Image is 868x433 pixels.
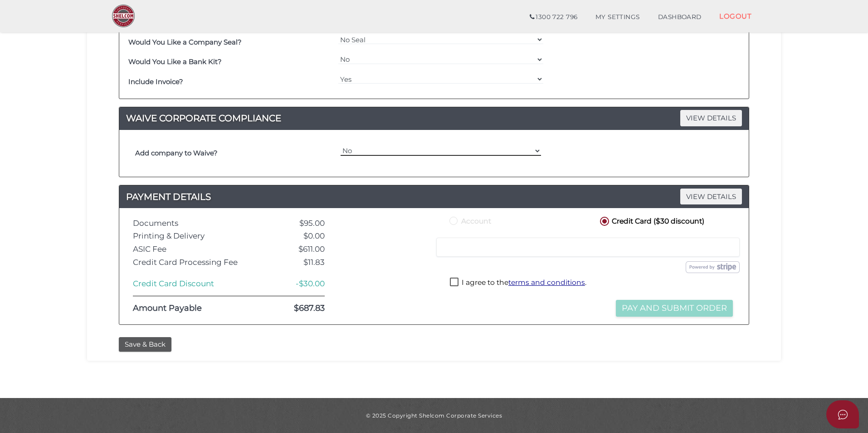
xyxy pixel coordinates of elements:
[258,245,332,254] div: $611.00
[119,189,749,204] a: PAYMENT DETAILSVIEW DETAILS
[126,279,258,288] div: Credit Card Discount
[442,243,734,251] iframe: Secure card payment input frame
[128,38,242,46] b: Would You Like a Company Seal?
[126,258,258,267] div: Credit Card Processing Fee
[119,337,171,352] button: Save & Back
[128,57,222,66] b: Would You Like a Bank Kit?
[586,8,649,26] a: MY SETTINGS
[119,189,749,204] h4: PAYMENT DETAILS
[826,400,859,428] button: Open asap
[450,278,586,289] label: I agree to the .
[616,300,733,317] button: Pay and Submit Order
[128,77,183,86] b: Include Invoice?
[598,215,704,226] label: Credit Card ($30 discount)
[119,111,749,125] h4: WAIVE CORPORATE COMPLIANCE
[521,8,586,26] a: 1300 722 796
[126,245,258,254] div: ASIC Fee
[258,232,332,240] div: $0.00
[686,261,740,273] img: stripe.png
[258,279,332,288] div: -$30.00
[258,258,332,267] div: $11.83
[94,412,774,419] div: © 2025 Copyright Shelcom Corporate Services
[258,304,332,313] div: $687.83
[448,215,491,226] label: Account
[710,7,761,25] a: LOGOUT
[680,189,742,204] span: VIEW DETAILS
[258,219,332,228] div: $95.00
[126,304,258,313] div: Amount Payable
[126,232,258,240] div: Printing & Delivery
[126,219,258,228] div: Documents
[135,149,218,157] b: Add company to Waive?
[508,278,585,287] a: terms and conditions
[119,111,749,125] a: WAIVE CORPORATE COMPLIANCEVIEW DETAILS
[680,110,742,126] span: VIEW DETAILS
[649,8,711,26] a: DASHBOARD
